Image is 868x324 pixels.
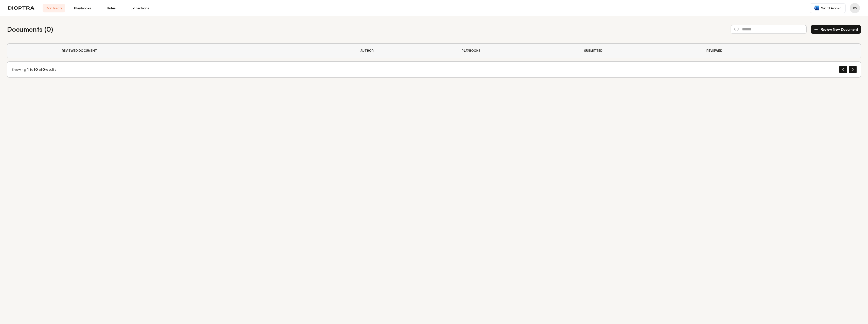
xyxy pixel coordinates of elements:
a: Rules [100,4,122,12]
th: Submitted [578,44,700,58]
button: Previous [839,66,847,73]
a: Extractions [129,4,151,12]
button: Next [849,66,857,73]
img: logo [8,6,34,10]
span: Word Add-in [821,6,841,11]
th: Author [354,44,456,58]
a: Playbooks [71,4,94,12]
span: 1 [27,67,29,71]
a: Word Add-in [810,3,846,13]
button: Review New Document [811,25,861,34]
th: Reviewed [700,44,812,58]
button: Profile menu [850,3,860,13]
a: Contracts [43,4,65,12]
span: 10 [33,67,38,71]
div: Showing to of results [11,67,56,72]
th: Reviewed Document [56,44,354,58]
th: Playbooks [456,44,578,58]
img: word [814,6,819,10]
span: 0 [42,67,45,71]
h2: Documents ( 0 ) [7,24,53,34]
